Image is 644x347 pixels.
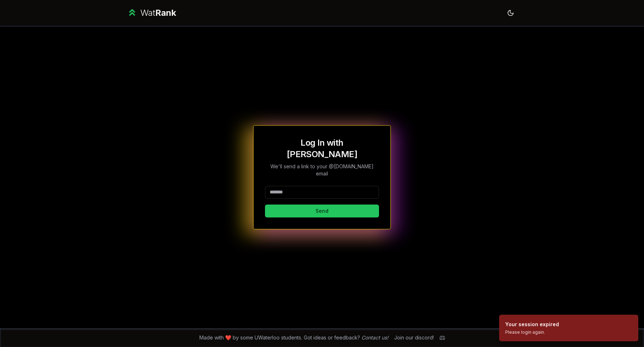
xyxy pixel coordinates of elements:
a: Contact us! [361,334,388,341]
div: Wat [140,7,176,19]
span: Rank [155,8,176,18]
h1: Log In with [PERSON_NAME] [265,137,379,160]
p: We'll send a link to your @[DOMAIN_NAME] email [265,163,379,177]
div: Your session expired [505,321,559,328]
div: Please login again. [505,329,559,335]
button: Send [265,205,379,217]
a: WatRank [127,7,176,19]
div: Join our discord! [394,334,434,341]
span: Made with ❤️ by some UWaterloo students. Got ideas or feedback? [199,334,388,341]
